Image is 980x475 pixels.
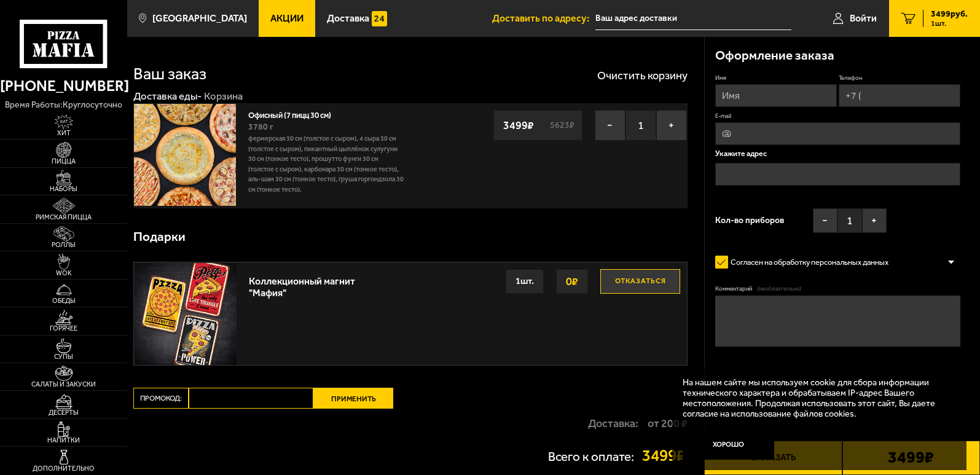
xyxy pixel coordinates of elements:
span: (необязательно) [757,285,801,294]
h1: Ваш заказ [133,66,206,82]
p: Укажите адрес [715,150,960,157]
a: Офисный (7 пицц 30 см) [248,108,342,120]
label: E-mail [715,112,960,121]
span: 1 [625,110,656,141]
strong: 3499 ₽ [642,447,688,464]
button: − [595,110,625,141]
input: @ [715,122,960,145]
span: 3780 г [248,122,273,132]
label: Согласен на обработку персональных данных [715,252,899,272]
s: 5623 ₽ [548,121,576,130]
input: Ваш адрес доставки [595,7,791,30]
img: 15daf4d41897b9f0e9f617042186c801.svg [372,11,387,26]
button: + [862,208,887,233]
label: Телефон [839,74,960,83]
span: [GEOGRAPHIC_DATA] [152,14,247,23]
span: Акции [270,14,304,23]
label: Промокод: [133,388,189,409]
a: Доставка еды- [133,90,202,102]
button: Хорошо [683,430,775,460]
p: На нашем сайте мы используем cookie для сбора информации технического характера и обрабатываем IP... [683,377,949,420]
span: 1 шт. [931,20,968,27]
h3: Подарки [133,230,186,243]
div: Коллекционный магнит "Мафия" [249,269,358,299]
button: Применить [313,388,393,409]
div: 1 шт. [506,269,544,294]
p: Доставка: [588,418,638,429]
strong: от 200 ₽ [648,418,688,429]
h3: Оформление заказа [715,49,834,62]
p: Всего к оплате: [548,450,634,463]
span: 3499 руб. [931,10,968,18]
button: Очистить корзину [597,70,688,81]
span: 1 [837,208,862,233]
button: Отказаться [600,269,680,294]
button: − [813,208,837,233]
strong: 0 ₽ [563,270,581,293]
span: Доставка [327,14,369,23]
input: +7 ( [839,84,960,107]
span: Доставить по адресу: [492,14,595,23]
strong: 3499 ₽ [500,114,537,137]
a: Коллекционный магнит "Мафия"Отказаться0₽1шт. [134,262,687,365]
div: Корзина [204,90,243,103]
button: + [656,110,687,141]
span: Войти [850,14,877,23]
label: Комментарий [715,285,960,294]
span: Кол-во приборов [715,216,784,225]
label: Имя [715,74,837,83]
p: Фермерская 30 см (толстое с сыром), 4 сыра 30 см (толстое с сыром), Пикантный цыплёнок сулугуни 3... [248,134,404,195]
input: Имя [715,84,837,107]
